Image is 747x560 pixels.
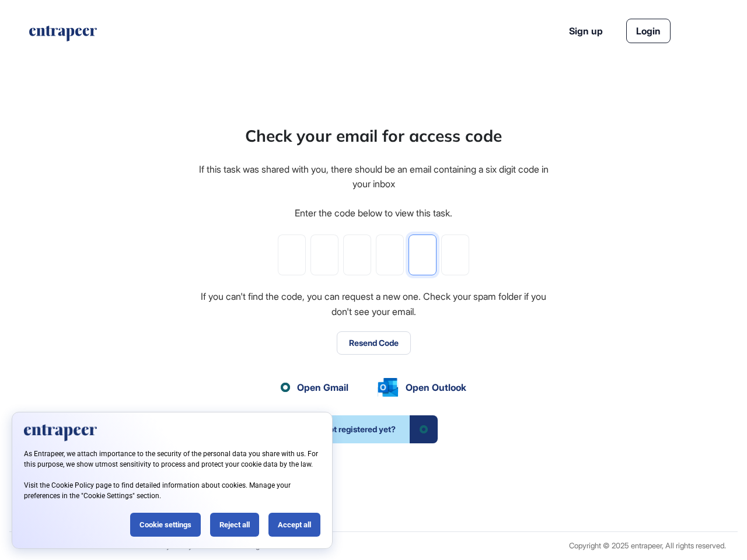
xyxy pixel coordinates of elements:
[281,380,348,394] a: Open Gmail
[309,415,438,443] a: Not registered yet?
[378,378,466,397] a: Open Outlook
[28,26,98,45] a: entrapeer-logo
[569,24,603,38] a: Sign up
[406,380,466,394] span: Open Outlook
[309,415,410,443] span: Not registered yet?
[197,162,550,192] div: If this task was shared with you, there should be an email containing a six digit code in your inbox
[337,331,411,355] button: Resend Code
[197,289,550,319] div: If you can't find the code, you can request a new one. Check your spam folder if you don't see yo...
[626,19,671,43] a: Login
[297,380,348,394] span: Open Gmail
[295,206,452,221] div: Enter the code below to view this task.
[245,124,502,148] div: Check your email for access code
[569,541,726,550] div: Copyright © 2025 entrapeer, All rights reserved.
